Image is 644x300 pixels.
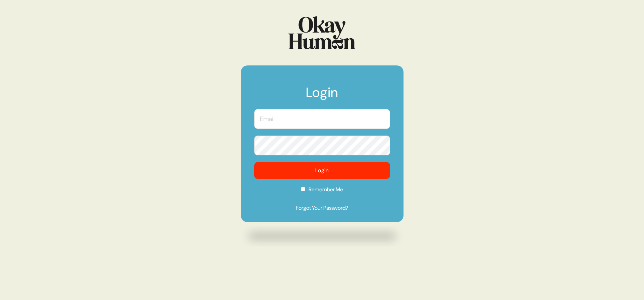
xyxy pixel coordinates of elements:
[241,226,404,247] img: Drop shadow
[254,204,390,212] a: Forgot Your Password?
[254,162,390,179] button: Login
[254,86,390,106] h1: Login
[301,187,305,191] input: Remember Me
[254,186,390,198] label: Remember Me
[254,109,390,129] input: Email
[288,16,356,49] img: Logo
